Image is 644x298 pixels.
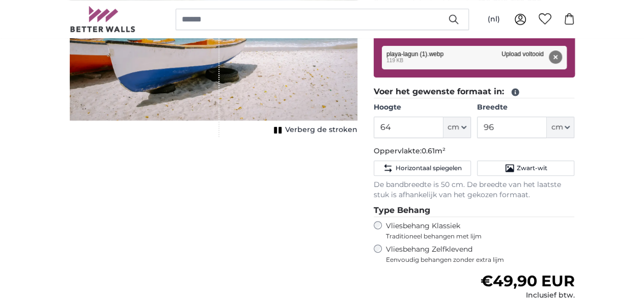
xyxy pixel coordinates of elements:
span: cm [551,122,563,132]
span: 0.61m² [422,146,445,155]
label: Vliesbehang Klassiek [386,221,556,240]
span: Traditioneel behangen met lijm [386,232,556,240]
p: Oppervlakte: [374,146,575,156]
p: De bandbreedte is 50 cm. De breedte van het laatste stuk is afhankelijk van het gekozen formaat. [374,180,575,200]
span: cm [447,122,459,132]
button: Zwart-wit [477,160,574,176]
button: cm [547,117,574,138]
span: €49,90 EUR [480,272,574,290]
label: Vliesbehang Zelfklevend [386,245,575,264]
span: Eenvoudig behangen zonder extra lijm [386,256,575,264]
legend: Voer het gewenste formaat in: [374,86,575,98]
span: Horizontaal spiegelen [395,164,461,172]
button: Horizontaal spiegelen [374,160,471,176]
legend: Type Behang [374,204,575,217]
span: Zwart-wit [517,164,547,172]
img: Betterwalls [70,6,136,32]
label: Breedte [477,102,574,113]
label: Hoogte [374,102,471,113]
button: cm [443,117,471,138]
button: (nl) [480,10,508,29]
